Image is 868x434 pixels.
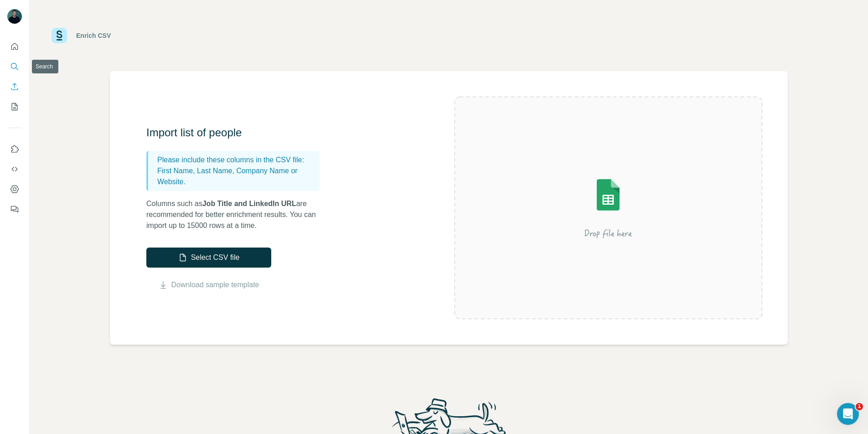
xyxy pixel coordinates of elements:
span: 1 [856,403,863,410]
button: Select CSV file [146,248,271,268]
button: Download sample template [146,279,271,290]
button: Dashboard [7,181,22,197]
a: Download sample template [171,279,259,290]
div: Enrich CSV [76,31,111,40]
p: Columns such as are recommended for better enrichment results. You can import up to 15000 rows at... [146,198,329,231]
p: First Name, Last Name, Company Name or Website. [157,165,316,187]
button: My lists [7,98,22,115]
iframe: Intercom live chat [837,403,859,425]
button: Enrich CSV [7,78,22,95]
button: Quick start [7,38,22,55]
button: Use Surfe API [7,161,22,177]
img: Surfe Illustration - Drop file here or select below [526,153,690,263]
span: Job Title and LinkedIn URL [202,200,296,207]
h3: Import list of people [146,125,329,140]
button: Search [7,58,22,75]
p: Please include these columns in the CSV file: [157,155,316,165]
img: Surfe Logo [52,28,67,43]
img: Avatar [7,9,22,24]
button: Feedback [7,201,22,217]
button: Use Surfe on LinkedIn [7,141,22,157]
